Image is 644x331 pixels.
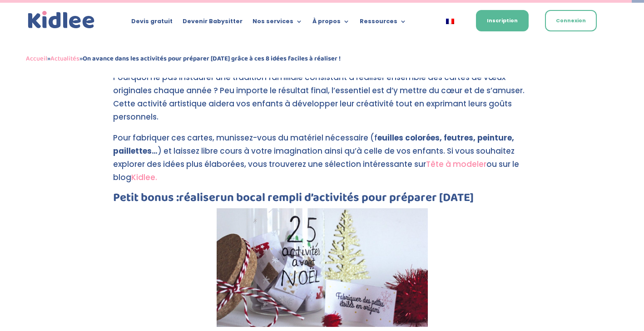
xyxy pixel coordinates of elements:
span: » » [26,53,341,64]
img: logo_kidlee_bleu [26,9,97,31]
a: Devis gratuit [131,18,173,28]
a: Kidlee. [131,172,157,183]
h3: réaliser [113,192,531,208]
a: Actualités [50,53,79,64]
p: Pourquoi ne pas instaurer une tradition familiale consistant à réaliser ensemble des cartes de vœ... [113,71,531,131]
a: Accueil [26,53,47,64]
a: Nos services [253,18,302,28]
strong: un bocal rempli d’activités pour préparer [DATE] [220,188,474,207]
strong: Petit bonus [113,188,174,207]
p: Pour fabriquer ces cartes, munissez-vous du matériel nécessaire (f ) et laissez libre cours à vot... [113,131,531,192]
a: Ressources [360,18,406,28]
a: Tête à modeler [426,159,486,170]
img: Français [446,19,454,24]
strong: On avance dans les activités pour préparer [DATE] grâce à ces 8 idées faciles à réaliser ! [83,53,341,64]
a: Inscription [476,10,529,31]
a: À propos [312,18,350,28]
a: Connexion [545,10,597,31]
strong: euilles colorées, feutres, peinture, paillettes… [113,132,514,156]
strong: : [176,188,179,207]
a: Kidlee Logo [26,9,97,31]
a: Devenir Babysitter [183,18,243,28]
